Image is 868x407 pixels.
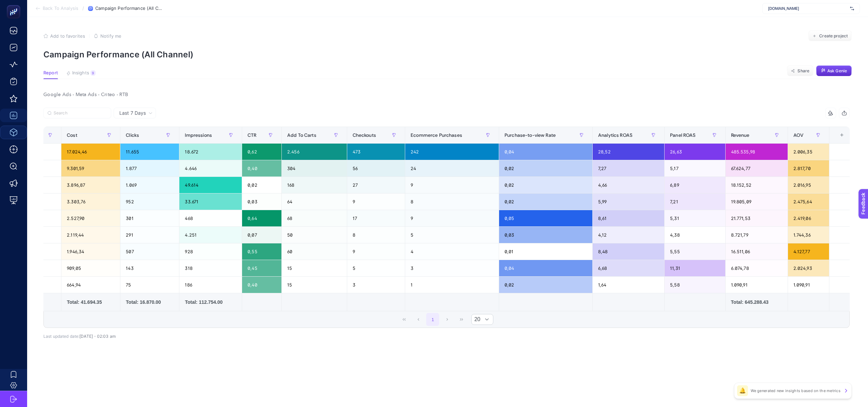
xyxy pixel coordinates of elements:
img: svg%3e [850,5,854,12]
div: 9 [347,243,405,260]
div: 18.152,52 [726,177,788,193]
div: 0,62 [242,144,281,160]
div: 9 [347,193,405,210]
div: 473 [347,144,405,160]
span: / [82,5,84,11]
div: 0,40 [242,277,281,293]
div: 9 [91,70,96,76]
div: 318 [179,260,242,276]
div: + [835,132,848,138]
span: Revenue [731,132,750,138]
div: 6,89 [665,177,725,193]
span: [DOMAIN_NAME] [768,6,847,11]
button: Notify me [94,33,121,39]
div: 5 [405,227,499,243]
div: 291 [120,227,179,243]
div: 143 [120,260,179,276]
div: 468 [179,210,242,226]
div: 2.456 [282,144,347,160]
div: 0,03 [242,193,281,210]
span: Clicks [126,132,139,138]
div: 7,21 [665,193,725,210]
div: 0,07 [242,227,281,243]
span: Panel ROAS [670,132,695,138]
span: Ecommerce Purchases [411,132,462,138]
div: 2.527,90 [61,210,120,226]
div: 8,48 [593,243,664,260]
div: 7,27 [593,160,664,177]
div: 168 [282,177,347,193]
div: 27 [347,177,405,193]
p: Campaign Performance (All Channel) [43,50,852,59]
div: 507 [120,243,179,260]
div: 18.672 [179,144,242,160]
div: 0,02 [499,160,592,177]
div: 4.251 [179,227,242,243]
div: 664,94 [61,277,120,293]
div: 6.074,78 [726,260,788,276]
div: 301 [120,210,179,226]
div: 304 [282,160,347,177]
div: Total: 645.288.43 [731,299,782,306]
div: 0,04 [499,144,592,160]
div: 4,38 [665,227,725,243]
div: 3.896,87 [61,177,120,193]
span: Share [797,68,809,74]
div: 50 [282,227,347,243]
div: 186 [179,277,242,293]
div: Total: 112.754.00 [185,299,236,306]
div: 2.419,06 [788,210,829,226]
span: Back To Analysis [43,6,78,11]
div: 0,05 [499,210,592,226]
div: 1.744,36 [788,227,829,243]
div: 56 [347,160,405,177]
div: 0,02 [499,193,592,210]
div: 0,02 [242,177,281,193]
div: 1,64 [593,277,664,293]
div: 3.303,76 [61,193,120,210]
div: 11.655 [120,144,179,160]
span: Analytics ROAS [598,132,632,138]
button: 1 [426,313,439,326]
div: 4 [405,243,499,260]
span: Cost [67,132,77,138]
div: 8 [347,227,405,243]
div: 0,03 [499,227,592,243]
div: 28,52 [593,144,664,160]
span: Rows per page [472,314,480,325]
div: 21.771,53 [726,210,788,226]
span: Checkouts [353,132,376,138]
div: 4,66 [593,177,664,193]
span: Campaign Performance (All Channel) [95,6,163,11]
div: 5,55 [665,243,725,260]
div: 485.535,98 [726,144,788,160]
div: 5 [347,260,405,276]
span: Ask Genie [827,68,847,74]
div: 3 [405,260,499,276]
span: Purchase-to-view Rate [505,132,556,138]
div: 75 [120,277,179,293]
div: 8,61 [593,210,664,226]
div: 11,31 [665,260,725,276]
button: Share [787,66,813,76]
div: 15 [282,277,347,293]
div: 60 [282,243,347,260]
div: 3 [347,277,405,293]
span: Add To Carts [287,132,316,138]
div: 0,64 [242,210,281,226]
button: Ask Genie [816,66,852,76]
div: 13 items selected [835,132,840,147]
div: 2.024,93 [788,260,829,276]
span: Report [43,70,58,76]
div: 2.016,95 [788,177,829,193]
div: 1.090,91 [788,277,829,293]
div: Last 7 Days [43,118,850,339]
div: 909,05 [61,260,120,276]
div: 33.671 [179,193,242,210]
div: 8 [405,193,499,210]
div: 24 [405,160,499,177]
div: 242 [405,144,499,160]
span: Create project [819,33,848,39]
div: 0,45 [242,260,281,276]
div: 5,58 [665,277,725,293]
